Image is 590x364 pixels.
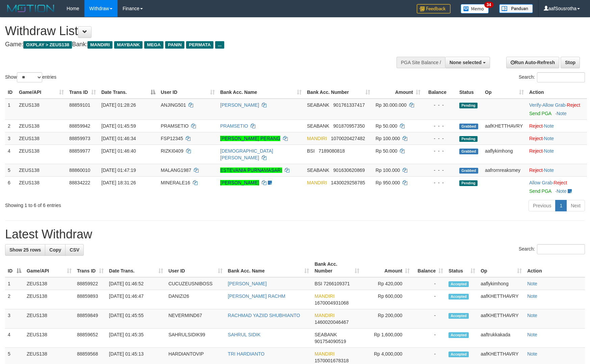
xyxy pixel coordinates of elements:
td: aafKHETTHAVRY [482,120,527,132]
a: Reject [529,136,543,141]
a: Note [544,148,554,154]
span: PRAMSETIO [161,123,188,129]
span: Copy 7189080818 to clipboard [318,148,345,154]
span: MANDIRI [307,136,327,141]
td: DANIZI26 [166,290,225,309]
td: 88859849 [74,309,106,329]
span: FSP12345 [161,136,183,141]
a: RACHMAD YAZIID SHUBHIANTO [228,313,300,318]
a: TRI HARDIANTO [228,351,265,357]
a: Note [527,332,537,337]
span: Grabbed [459,168,478,174]
h1: Latest Withdraw [5,228,585,241]
span: Rp 50.000 [376,148,397,154]
th: ID: activate to sort column descending [5,258,24,277]
a: Send PGA [529,188,551,194]
td: ZEUS138 [16,176,67,197]
span: Accepted [448,294,469,300]
div: PGA Site Balance / [396,57,445,68]
td: aaflykimhong [478,277,524,290]
input: Search: [537,72,585,82]
a: Reject [567,102,580,108]
span: Copy [49,247,61,253]
span: Copy 901754090519 to clipboard [314,339,346,344]
span: MALANG1987 [161,167,191,173]
span: None selected [450,60,482,65]
td: - [412,329,446,348]
span: SEABANK [307,102,329,108]
span: 34 [484,2,493,8]
span: Pending [459,180,478,186]
span: Rp 100.000 [376,167,400,173]
a: [PERSON_NAME] [228,281,267,286]
td: ZEUS138 [24,290,74,309]
a: Reject [529,167,543,173]
td: Rp 200,000 [362,309,412,329]
th: Amount: activate to sort column ascending [362,258,412,277]
td: aaftrukkakada [478,329,524,348]
span: ... [215,41,224,49]
a: 1 [555,200,567,211]
a: Note [527,351,537,357]
th: Bank Acc. Name: activate to sort column ascending [217,86,304,99]
td: 88859652 [74,329,106,348]
a: Show 25 rows [5,244,45,256]
span: · [529,180,554,185]
td: 5 [5,164,16,176]
span: Copy 901761337417 to clipboard [333,102,365,108]
td: 88859893 [74,290,106,309]
span: Accepted [448,332,469,338]
div: - - - [426,148,454,154]
td: · [527,164,587,176]
img: Button%20Memo.svg [461,4,489,14]
th: Action [527,86,587,99]
a: Reject [529,148,543,154]
span: Rp 100.000 [376,136,400,141]
td: ZEUS138 [16,99,67,120]
td: ZEUS138 [16,132,67,145]
td: · · [527,99,587,120]
th: Bank Acc. Number: activate to sort column ascending [304,86,373,99]
td: 3 [5,309,24,329]
a: [PERSON_NAME] [220,180,259,185]
td: [DATE] 01:45:35 [106,329,166,348]
th: Balance: activate to sort column ascending [412,258,446,277]
span: BSI [307,148,315,154]
td: ZEUS138 [24,329,74,348]
span: Accepted [448,281,469,287]
td: - [412,309,446,329]
span: PERMATA [186,41,213,49]
span: Pending [459,103,478,108]
th: Action [524,258,585,277]
div: - - - [426,123,454,129]
td: aaflykimhong [482,145,527,164]
span: [DATE] 01:45:59 [101,123,136,129]
span: SEABANK [307,167,329,173]
th: Date Trans.: activate to sort column ascending [106,258,166,277]
img: panduan.png [499,4,533,13]
span: Copy 1570001678318 to clipboard [314,358,349,363]
td: ZEUS138 [16,120,67,132]
button: None selected [445,57,490,68]
th: User ID: activate to sort column ascending [158,86,217,99]
span: CSV [70,247,79,253]
td: SAHRULSIDIK99 [166,329,225,348]
span: Copy 1430029258785 to clipboard [331,180,365,185]
img: MOTION_logo.png [5,3,56,14]
span: [DATE] 01:46:34 [101,136,136,141]
th: User ID: activate to sort column ascending [166,258,225,277]
a: Note [557,111,567,116]
td: aafrornreaksmey [482,164,527,176]
td: CUCUZEUSNIBOSS [166,277,225,290]
td: · [527,145,587,164]
a: Note [527,281,537,286]
div: - - - [426,135,454,142]
th: Game/API: activate to sort column ascending [24,258,74,277]
th: Status: activate to sort column ascending [446,258,478,277]
span: · [542,102,567,108]
a: Note [527,293,537,299]
td: · [527,132,587,145]
div: - - - [426,167,454,174]
td: [DATE] 01:46:52 [106,277,166,290]
td: ZEUS138 [24,309,74,329]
